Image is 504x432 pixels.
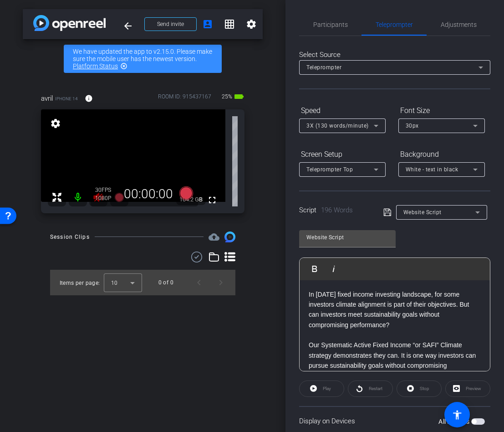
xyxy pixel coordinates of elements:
div: Items per page: [60,278,100,288]
div: 1080P [95,195,118,202]
div: ROOM ID: 915437167 [158,93,211,106]
mat-icon: accessibility [452,409,463,420]
div: Script [299,205,371,216]
span: 3X (130 words/minute) [306,123,369,129]
mat-icon: account_box [202,19,213,30]
span: 30px [406,123,419,129]
div: Font Size [398,103,485,118]
button: Previous page [188,272,210,293]
mat-icon: arrow_back [122,21,133,31]
a: Platform Status [73,62,118,70]
div: 0 of 0 [158,278,173,287]
mat-icon: settings [246,19,257,30]
mat-icon: battery_std [234,91,244,102]
span: Destinations for your clips [209,231,219,242]
span: iPhone 14 [55,95,78,102]
button: Next page [210,272,232,293]
span: Teleprompter [376,21,413,28]
button: Italic (Ctrl+I) [325,260,342,278]
div: We have updated the app to v2.15.0. Please make sure the mobile user has the newest version. [64,45,222,73]
span: Teleprompter [306,64,341,71]
p: In [DATE] fixed income investing landscape, for some investors climate alignment is part of their... [309,289,481,330]
span: avril [41,93,53,103]
span: Participants [313,21,348,28]
mat-icon: highlight_off [120,62,127,70]
mat-icon: info [85,94,93,103]
div: Speed [299,103,386,118]
mat-icon: fullscreen [207,195,218,206]
mat-icon: settings [49,118,62,129]
mat-icon: grid_on [224,19,235,30]
div: Background [398,147,485,162]
button: Bold (Ctrl+B) [306,260,323,278]
span: 25% [220,89,234,104]
span: Send invite [157,21,184,28]
span: Adjustments [441,21,477,28]
input: Title [306,232,388,243]
div: Select Source [299,50,490,60]
label: All Devices [438,417,471,426]
span: Teleprompter Top [306,166,353,173]
div: Session Clips [50,232,90,242]
mat-icon: cloud_upload [209,231,219,242]
img: app-logo [33,15,106,31]
div: 00:00:00 [118,186,179,202]
span: White - text in black [406,166,458,173]
div: 30 [95,186,118,194]
p: Our Systematic Active Fixed Income “or SAFI” Climate strategy demonstrates they can. It is one wa... [309,340,481,381]
img: Session clips [224,231,235,242]
span: FPS [102,187,111,193]
div: Screen Setup [299,147,386,162]
span: 196 Words [321,206,353,214]
button: Send invite [144,17,197,31]
span: Website Script [403,209,442,216]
